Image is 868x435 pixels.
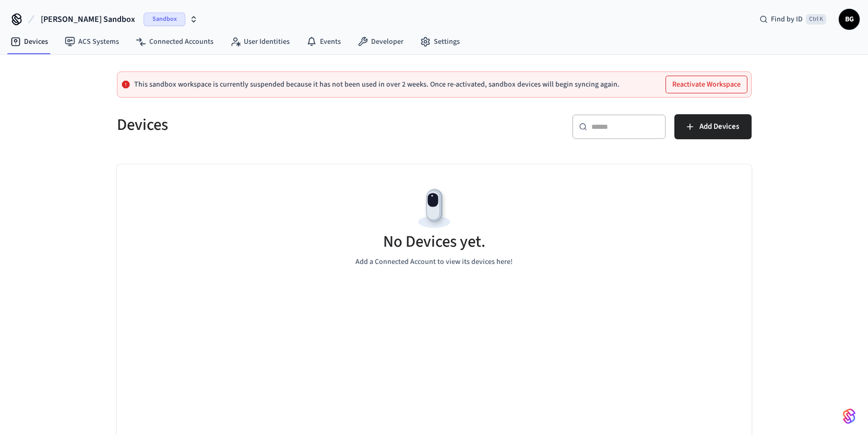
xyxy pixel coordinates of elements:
a: ACS Systems [56,32,127,51]
button: Reactivate Workspace [666,76,747,93]
span: [PERSON_NAME] Sandbox [41,13,135,26]
span: Find by ID [771,14,803,25]
img: Devices Empty State [411,185,458,232]
span: Sandbox [144,13,185,26]
a: Settings [412,32,468,51]
p: Add a Connected Account to view its devices here! [355,257,513,268]
div: Find by IDCtrl K [751,10,835,29]
a: User Identities [222,32,298,51]
a: Events [298,32,349,51]
span: Add Devices [699,120,739,134]
span: Ctrl K [806,14,826,25]
span: BG [840,10,859,29]
a: Developer [349,32,412,51]
button: Add Devices [674,114,752,139]
a: Connected Accounts [127,32,222,51]
h5: Devices [117,114,428,136]
img: SeamLogoGradient.69752ec5.svg [843,408,855,425]
button: BG [839,9,860,30]
a: Devices [2,32,56,51]
h5: No Devices yet. [383,231,485,252]
p: This sandbox workspace is currently suspended because it has not been used in over 2 weeks. Once ... [134,80,620,89]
